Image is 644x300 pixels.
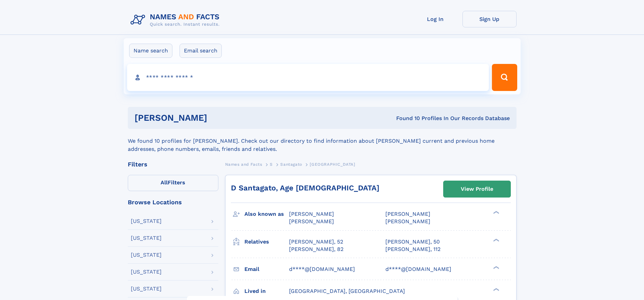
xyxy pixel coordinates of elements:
[385,218,430,225] span: [PERSON_NAME]
[128,199,218,205] div: Browse Locations
[461,181,493,197] div: View Profile
[492,238,500,242] div: ❯
[244,208,289,220] h3: Also known as
[385,211,430,217] span: [PERSON_NAME]
[280,162,302,167] span: Santagato
[289,218,334,225] span: [PERSON_NAME]
[492,210,500,215] div: ❯
[244,285,289,297] h3: Lived in
[310,162,355,167] span: [GEOGRAPHIC_DATA]
[289,288,405,294] span: [GEOGRAPHIC_DATA], [GEOGRAPHIC_DATA]
[492,287,500,292] div: ❯
[492,265,500,270] div: ❯
[225,160,262,168] a: Names and Facts
[128,11,225,29] img: Logo Names and Facts
[131,218,162,224] div: [US_STATE]
[302,115,510,122] div: Found 10 Profiles In Our Records Database
[270,160,273,168] a: S
[127,64,489,91] input: search input
[385,246,440,253] a: [PERSON_NAME], 112
[244,236,289,248] h3: Relatives
[462,11,517,27] a: Sign Up
[270,162,273,167] span: S
[231,184,379,192] a: D Santagato, Age [DEMOGRAPHIC_DATA]
[289,238,343,246] a: [PERSON_NAME], 52
[131,235,162,241] div: [US_STATE]
[128,129,517,153] div: We found 10 profiles for [PERSON_NAME]. Check out our directory to find information about [PERSON...
[135,114,302,122] h1: [PERSON_NAME]
[131,286,162,292] div: [US_STATE]
[289,211,334,217] span: [PERSON_NAME]
[444,181,510,197] a: View Profile
[244,263,289,275] h3: Email
[289,246,343,253] a: [PERSON_NAME], 82
[131,269,162,275] div: [US_STATE]
[128,161,218,167] div: Filters
[129,44,172,58] label: Name search
[180,44,222,58] label: Email search
[161,179,168,186] span: All
[131,252,162,258] div: [US_STATE]
[408,11,462,27] a: Log In
[128,175,218,191] label: Filters
[492,64,517,91] button: Search Button
[385,238,440,246] a: [PERSON_NAME], 50
[280,160,302,168] a: Santagato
